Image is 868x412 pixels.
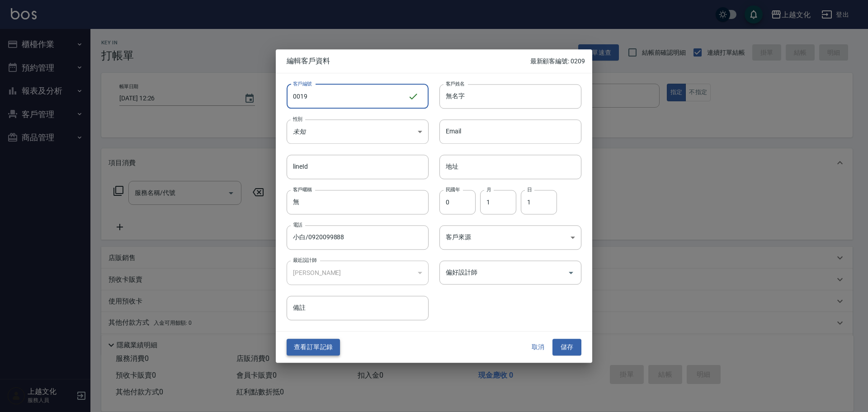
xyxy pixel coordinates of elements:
[293,256,316,263] label: 最近設計師
[293,186,312,193] label: 客戶暱稱
[527,186,532,193] label: 日
[293,115,302,122] label: 性別
[530,57,585,66] p: 最新顧客編號: 0209
[293,128,306,135] em: 未知
[446,186,460,193] label: 民國年
[524,339,552,356] button: 取消
[293,221,302,228] label: 電話
[486,186,491,193] label: 月
[446,80,465,87] label: 客戶姓名
[552,339,581,356] button: 儲存
[293,80,312,87] label: 客戶編號
[287,339,340,356] button: 查看訂單記錄
[287,57,530,66] span: 編輯客戶資料
[287,260,429,285] div: [PERSON_NAME]
[564,265,578,280] button: Open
